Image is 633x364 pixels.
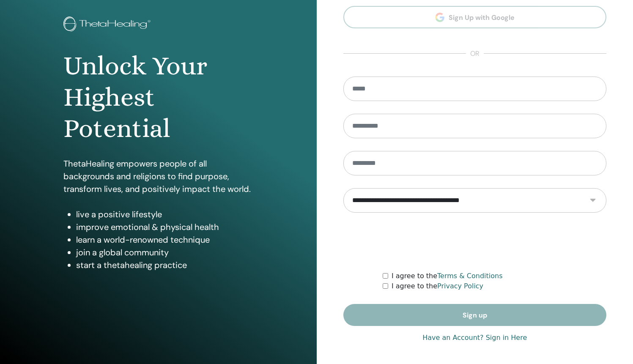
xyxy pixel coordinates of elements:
[437,282,483,290] a: Privacy Policy
[422,333,527,343] a: Have an Account? Sign in Here
[392,281,483,291] label: I agree to the
[76,221,253,233] li: improve emotional & physical health
[437,272,502,280] a: Terms & Conditions
[76,208,253,221] li: live a positive lifestyle
[466,49,484,59] span: or
[76,259,253,271] li: start a thetahealing practice
[63,50,253,145] h1: Unlock Your Highest Potential
[76,233,253,246] li: learn a world-renowned technique
[63,157,253,195] p: ThetaHealing empowers people of all backgrounds and religions to find purpose, transform lives, a...
[411,225,539,258] iframe: reCAPTCHA
[392,271,503,281] label: I agree to the
[76,246,253,259] li: join a global community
